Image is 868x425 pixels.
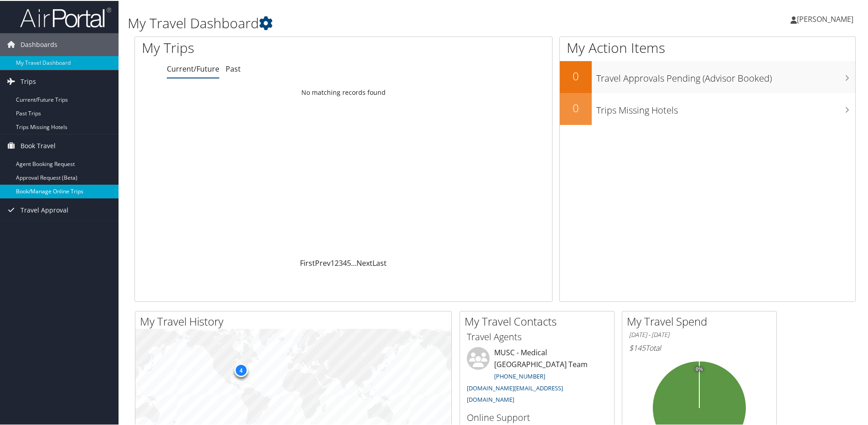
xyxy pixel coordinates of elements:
[627,313,776,328] h2: My Travel Spend
[140,313,451,328] h2: My Travel History
[21,198,68,221] span: Travel Approval
[560,92,855,124] a: 0Trips Missing Hotels
[300,257,315,267] a: First
[467,330,607,342] h3: Travel Agents
[331,257,335,267] a: 1
[560,67,592,83] h2: 0
[629,330,770,338] h6: [DATE] - [DATE]
[347,257,351,267] a: 5
[315,257,331,267] a: Prev
[462,346,612,407] li: MUSC - Medical [GEOGRAPHIC_DATA] Team
[339,257,343,267] a: 3
[797,13,853,23] span: [PERSON_NAME]
[21,32,57,55] span: Dashboards
[465,313,614,328] h2: My Travel Contacts
[343,257,347,267] a: 4
[234,363,248,376] div: 4
[226,63,241,73] a: Past
[135,83,552,100] td: No matching records found
[20,6,111,27] img: airportal-logo.png
[560,99,592,115] h2: 0
[696,366,703,371] tspan: 0%
[128,13,618,32] h1: My Travel Dashboard
[467,410,607,423] h3: Online Support
[21,134,56,156] span: Book Travel
[629,342,770,352] h6: Total
[167,63,219,73] a: Current/Future
[372,257,387,267] a: Last
[351,257,356,267] span: …
[560,60,855,92] a: 0Travel Approvals Pending (Advisor Booked)
[560,37,855,57] h1: My Action Items
[356,257,372,267] a: Next
[790,5,863,32] a: [PERSON_NAME]
[596,98,855,116] h3: Trips Missing Hotels
[335,257,339,267] a: 2
[21,69,36,92] span: Trips
[142,37,372,57] h1: My Trips
[596,67,855,84] h3: Travel Approvals Pending (Advisor Booked)
[467,383,563,403] a: [DOMAIN_NAME][EMAIL_ADDRESS][DOMAIN_NAME]
[494,371,545,379] a: [PHONE_NUMBER]
[629,342,646,352] span: $145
